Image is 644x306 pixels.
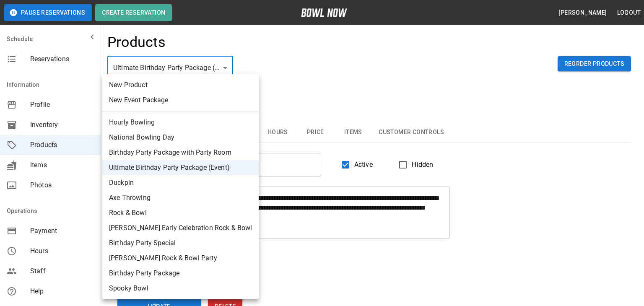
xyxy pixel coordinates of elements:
li: New Product [102,78,259,93]
li: Birthday Party Special [102,236,259,251]
li: Spooky Bowl [102,281,259,296]
li: Duckpin [102,175,259,190]
li: Birthday Party Package with Party Room [102,145,259,160]
li: Rock & Bowl [102,205,259,220]
li: [PERSON_NAME] Early Celebration Rock & Bowl [102,220,259,236]
li: Axe Throwing [102,190,259,205]
li: Birthday Party Package [102,266,259,281]
li: [PERSON_NAME] Rock & Bowl Party [102,251,259,266]
li: New Event Package [102,93,259,108]
li: Ultimate Birthday Party Package (Event) [102,160,259,175]
li: National Bowling Day [102,130,259,145]
li: Hourly Bowling [102,115,259,130]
